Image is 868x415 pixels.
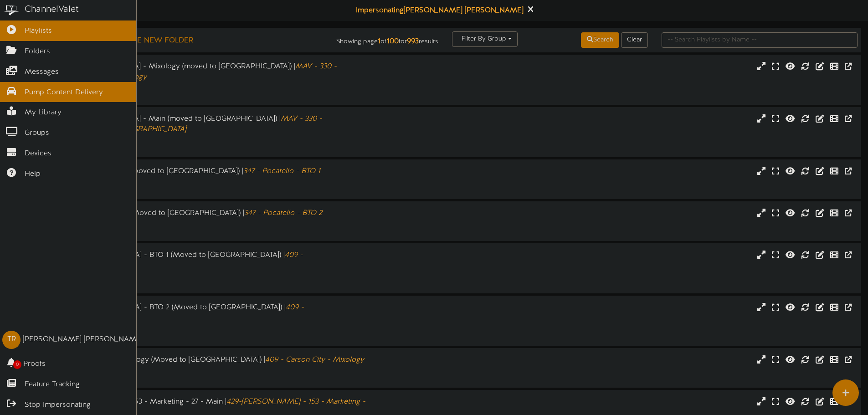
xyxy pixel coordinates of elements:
div: [PERSON_NAME] [PERSON_NAME] [23,334,143,345]
div: Showing page of for results [306,31,445,47]
strong: 993 [407,37,419,46]
span: Messages [25,67,59,77]
button: Filter By Group [452,31,518,47]
i: 409 - Carson City - Mixology [265,356,364,364]
span: Devices [25,149,51,159]
div: TR [2,331,21,349]
div: 409 - [GEOGRAPHIC_DATA] - BTO 1 (Moved to [GEOGRAPHIC_DATA]) | [36,250,369,271]
input: -- Search Playlists by Name -- [662,32,858,48]
span: Pump Content Delivery [25,87,103,98]
span: Help [25,169,41,179]
span: My Library [25,108,62,118]
i: MAV - 330 - [GEOGRAPHIC_DATA] - [GEOGRAPHIC_DATA] [36,115,322,133]
span: 0 [13,360,21,369]
div: Landscape ( 16:9 ) [36,323,369,331]
div: # 7127 [36,143,369,150]
span: Feature Tracking [25,379,80,390]
div: Landscape ( 16:9 ) [36,365,369,373]
div: 330 - [GEOGRAPHIC_DATA] - Main (moved to [GEOGRAPHIC_DATA]) | [36,114,369,135]
button: Clear [621,32,648,48]
div: # 6749 [36,90,369,98]
strong: 100 [387,37,399,46]
span: Stop Impersonating [25,400,91,410]
div: Landscape ( 16:9 ) [36,271,369,279]
div: ChannelValet [25,3,79,16]
div: 409 - Carson City - Mixology (Moved to [GEOGRAPHIC_DATA]) | [36,355,369,365]
button: Create New Folder [105,35,196,46]
i: 347 - Pocatello - BTO 2 [244,209,322,217]
div: # 7769 [36,226,369,234]
div: # 7768 [36,184,369,192]
div: Landscape ( 16:9 ) [36,219,369,226]
strong: 1 [378,37,380,46]
span: Folders [25,46,50,57]
div: 347 - Pocatello - BTO 1 (Moved to [GEOGRAPHIC_DATA]) | [36,166,369,177]
div: # 7772 [36,331,369,339]
i: 347 - Pocatello - BTO 1 [243,167,320,175]
div: 347 - Pocatello - BTO 2 (Moved to [GEOGRAPHIC_DATA]) | [36,208,369,219]
div: 409 - [GEOGRAPHIC_DATA] - BTO 2 (Moved to [GEOGRAPHIC_DATA]) | [36,302,369,323]
div: # 7771 [36,279,369,287]
span: Playlists [25,26,52,36]
div: 330 - [GEOGRAPHIC_DATA] - Mixology (moved to [GEOGRAPHIC_DATA]) | [36,61,369,82]
div: Landscape ( 16:9 ) [36,176,369,184]
span: Groups [25,128,49,138]
div: Portrait ( 9:16 ) [36,82,369,90]
span: Proofs [23,359,46,369]
div: Landscape ( 16:9 ) [36,134,369,142]
button: Search [581,32,619,48]
div: # 7770 [36,373,369,381]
